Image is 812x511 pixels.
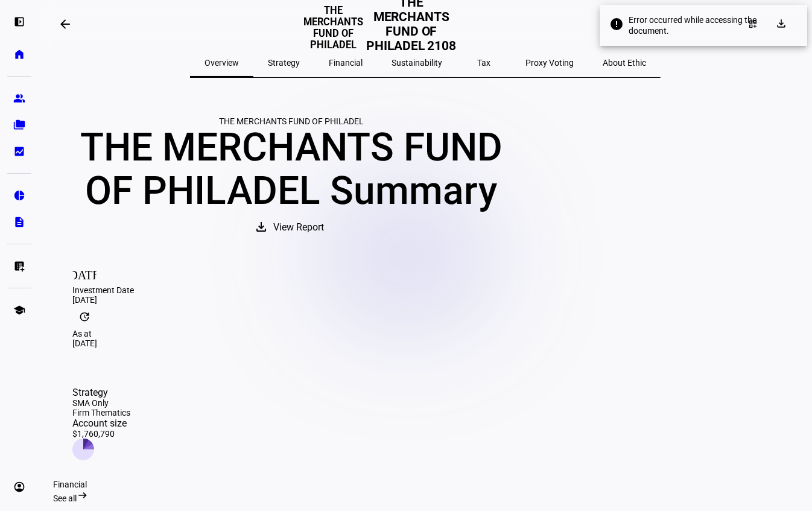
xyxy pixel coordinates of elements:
span: View Report [273,213,324,242]
a: folder_copy [7,113,31,137]
a: home [7,42,31,66]
mat-icon: [DATE] [72,261,97,285]
eth-mat-symbol: description [13,216,25,228]
a: description [7,210,31,234]
span: Tax [477,59,490,67]
eth-mat-symbol: pie_chart [13,189,25,202]
button: View Report [242,213,341,242]
span: Proxy Voting [525,59,574,67]
div: THE MERCHANTS FUND OF PHILADEL [53,116,530,126]
div: [DATE] [72,338,778,348]
h3: THE MERCHANTS FUND OF PHILADEL [301,5,365,52]
span: Strategy [268,59,300,67]
div: Account size [72,417,130,429]
mat-icon: download [254,220,268,234]
div: Investment Date [72,285,778,295]
mat-icon: arrow_right_alt [77,489,89,501]
a: pie_chart [7,183,31,208]
span: Error occurred while accessing the document. [629,14,790,36]
div: As at [72,329,778,338]
div: SMA Only [72,398,130,408]
mat-icon: arrow_backwards [58,17,72,31]
eth-mat-symbol: list_alt_add [13,260,25,272]
span: Sustainability [392,59,442,67]
span: Financial [329,59,363,67]
span: See all [53,494,77,503]
eth-mat-symbol: folder_copy [13,119,25,131]
eth-mat-symbol: left_panel_open [13,16,25,28]
div: Firm Thematics [72,408,130,417]
eth-mat-symbol: home [13,48,25,60]
eth-mat-symbol: group [13,92,25,104]
div: [DATE] [72,295,778,305]
eth-mat-symbol: school [13,304,25,316]
a: group [7,86,31,110]
span: About Ethic [603,59,646,67]
div: THE MERCHANTS FUND OF PHILADEL Summary [53,126,530,213]
mat-icon: update [72,305,97,329]
eth-mat-symbol: bid_landscape [13,145,25,157]
a: bid_landscape [7,139,31,163]
mat-icon: error [609,17,624,31]
div: Strategy [72,387,130,398]
span: Overview [205,59,239,67]
div: Financial [53,480,798,489]
eth-mat-symbol: account_circle [13,481,25,493]
div: $1,760,790 [72,429,130,439]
